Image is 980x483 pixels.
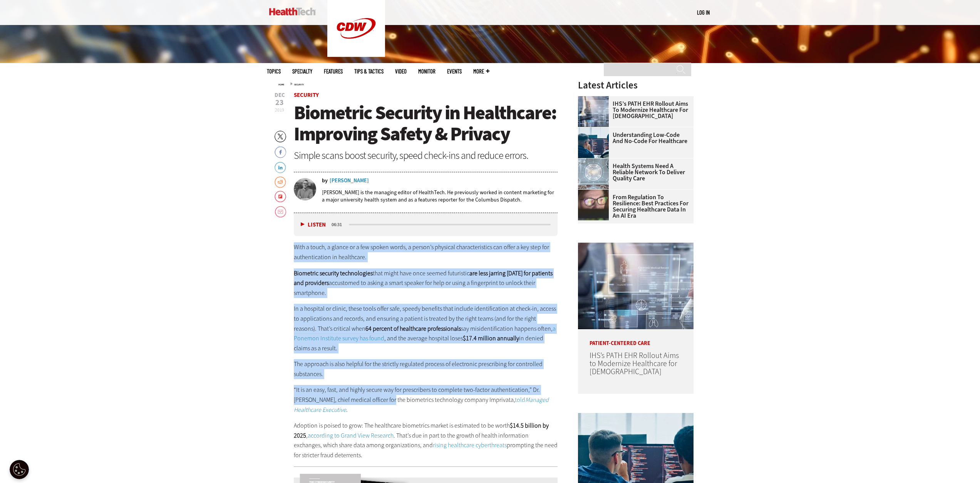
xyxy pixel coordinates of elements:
[294,304,558,353] p: In a hospital or clinic, these tools offer safe, speedy benefits that include identification at c...
[294,269,373,277] strong: Biometric security technologies
[324,68,343,74] a: Features
[578,190,613,196] a: woman wearing glasses looking at healthcare data on screen
[308,431,394,440] a: according to Grand View Research
[294,91,319,99] a: Security
[590,350,679,377] a: IHS’s PATH EHR Rollout Aims to Modernize Healthcare for [DEMOGRAPHIC_DATA]
[330,221,348,228] div: duration
[275,107,284,113] span: 2019
[578,158,613,165] a: Healthcare networking
[697,9,710,16] a: Log in
[578,158,609,189] img: Healthcare networking
[275,92,285,98] span: Dec
[294,396,549,414] a: toldManaged Healthcare Executive
[578,329,694,346] p: Patient-Centered Care
[327,51,385,59] a: CDW
[10,460,29,479] div: Cookie Settings
[267,68,281,74] span: Topics
[418,68,436,74] a: MonITor
[578,80,694,90] h3: Latest Articles
[578,127,609,158] img: Coworkers coding
[322,189,558,203] p: [PERSON_NAME] is the managing editor of HealthTech. He previously worked in content marketing for...
[578,194,689,219] a: From Regulation to Resilience: Best Practices for Securing Healthcare Data in an AI Era
[294,269,553,287] strong: are less jarring [DATE] for patients and providers
[433,441,507,449] a: rising healthcare cyberthreats
[294,359,558,379] p: The approach is also helpful for the strictly regulated process of electronic prescribing for con...
[294,178,316,200] img: Kevin Joy
[578,101,689,119] a: IHS’s PATH EHR Rollout Aims to Modernize Healthcare for [DEMOGRAPHIC_DATA]
[578,243,694,329] img: Electronic health records
[578,132,689,144] a: Understanding Low-Code and No-Code for Healthcare
[292,68,312,74] span: Specialty
[578,163,689,182] a: Health Systems Need a Reliable Network To Deliver Quality Care
[294,242,558,262] p: With a touch, a glance or a few spoken words, a person’s physical characteristics can offer a key...
[294,385,558,415] p: “It is an easy, fast, and highly secure way for prescribers to complete two-factor authentication...
[294,100,556,147] span: Biometric Security in Healthcare: Improving Safety & Privacy
[275,99,285,107] span: 23
[269,8,316,15] img: Home
[697,8,710,17] div: User menu
[294,421,558,460] p: Adoption is poised to grow: The healthcare biometrics market is estimated to be worth , . That’s ...
[294,150,558,160] div: Simple scans boost security, speed check-ins and reduce errors.
[278,83,284,86] a: Home
[463,334,519,342] strong: $17.4 million annually
[10,460,29,479] button: Open Preferences
[330,178,369,183] a: [PERSON_NAME]
[294,268,558,298] p: that might have once seemed futuristic accustomed to asking a smart speaker for help or using a f...
[365,325,461,333] strong: 64 percent of healthcare professionals
[447,68,462,74] a: Events
[294,83,304,86] a: Security
[294,396,549,414] em: Managed Healthcare Executive
[301,222,326,228] button: Listen
[578,96,609,127] img: Electronic health records
[322,178,328,183] span: by
[578,96,613,102] a: Electronic health records
[294,421,549,440] strong: $14.5 billion by 2025
[354,68,384,74] a: Tips & Tactics
[578,190,609,220] img: woman wearing glasses looking at healthcare data on screen
[294,213,558,236] div: media player
[395,68,407,74] a: Video
[578,127,613,133] a: Coworkers coding
[473,68,489,74] span: More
